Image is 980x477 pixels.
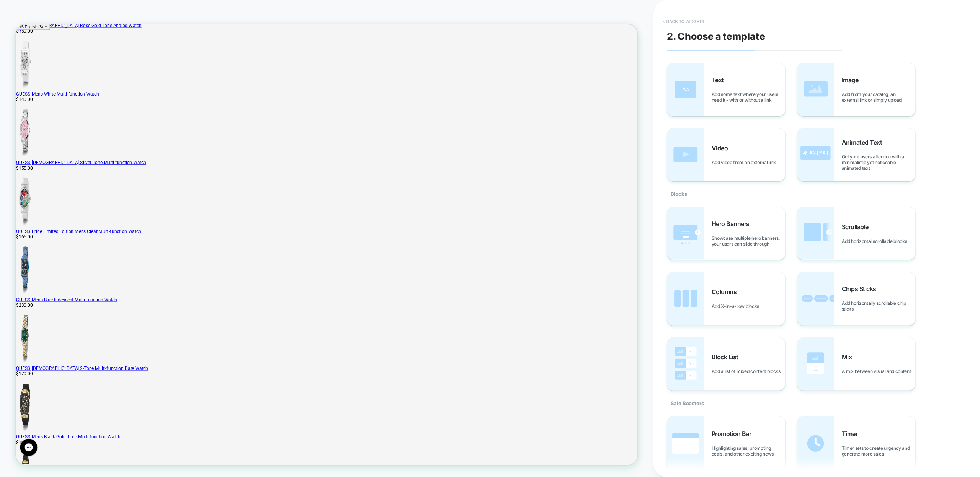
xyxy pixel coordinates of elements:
span: Add horizontally scrollable chip sticks [842,300,915,312]
span: Text [712,76,728,84]
span: Add X-in-a-row blocks [712,303,763,309]
div: Sale Boosters [667,391,786,416]
span: Get your users attention with a minimalistic yet noticeable animated text [842,154,915,171]
span: Video [712,144,732,152]
span: Timer sets to create urgency and generate more sales [842,445,915,457]
span: Showcase multiple hero banners, your users can slide through [712,235,785,247]
span: Columns [712,288,741,296]
span: Add horizontal scrollable blocks [842,238,911,244]
span: Add video from an external link [712,160,780,165]
span: Mix [842,353,856,361]
span: Add some text where your users need it - with or without a link [712,91,785,103]
span: Hero Banners [712,220,753,228]
span: A mix between visual and content [842,368,915,374]
span: Block List [712,353,742,361]
button: < Back to widgets [659,15,708,28]
span: 2. Choose a template [667,31,765,42]
span: Scrollable [842,223,872,231]
span: Highlighting sales, promoting deals, and other exciting news [712,445,785,457]
span: Add from your catalog, an external link or simply upload [842,91,915,103]
span: Timer [842,430,862,438]
div: Blocks [667,181,786,207]
span: Chips Sticks [842,285,880,293]
span: Image [842,76,862,84]
span: Animated Text [842,138,886,146]
span: Promotion Bar [712,430,755,438]
button: Gorgias live chat [4,3,27,26]
span: Add a list of mixed content blocks [712,368,784,374]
